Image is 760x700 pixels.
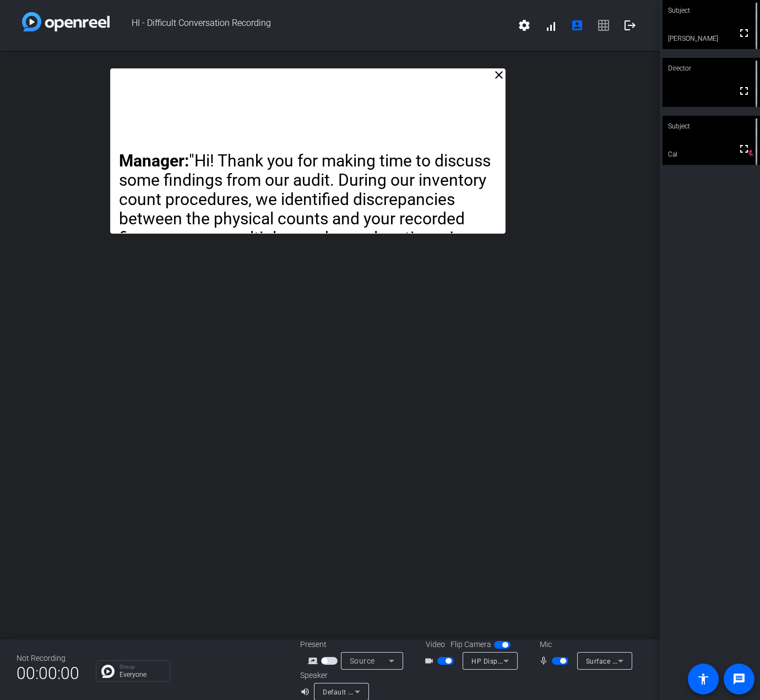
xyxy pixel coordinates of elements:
[529,639,639,650] div: Mic
[300,685,313,698] mat-icon: volume_up
[471,656,615,665] span: HP Display 5MP AI HDR camera (03f0:06b5)
[663,58,760,79] div: Director
[17,660,79,687] span: 00:00:00
[663,116,760,137] div: Subject
[110,12,511,39] span: HI - Difficult Conversation Recording
[737,142,751,155] mat-icon: fullscreen
[300,670,366,681] div: Speaker
[539,654,552,667] mat-icon: mic_none
[323,687,459,696] span: Default - Speakers (HP 734pm USB Audio)
[732,672,746,686] mat-icon: message
[424,654,437,667] mat-icon: videocam_outline
[120,671,164,678] p: Everyone
[538,12,564,39] button: signal_cellular_alt
[119,151,189,170] strong: Manager:
[697,672,710,686] mat-icon: accessibility
[737,84,751,98] mat-icon: fullscreen
[17,653,79,664] div: Not Recording
[737,26,751,40] mat-icon: fullscreen
[101,665,115,678] img: Chat Icon
[308,654,321,667] mat-icon: screen_share_outline
[300,639,410,650] div: Present
[120,664,164,670] p: Group
[119,151,497,306] p: "Hi! Thank you for making time to discuss some findings from our audit. During our inventory coun...
[571,19,584,32] mat-icon: account_box
[22,12,110,31] img: white-gradient.svg
[450,639,491,650] span: Flip Camera
[350,656,375,665] span: Source
[426,639,445,650] span: Video
[492,68,506,82] mat-icon: close
[623,19,637,32] mat-icon: logout
[518,19,531,32] mat-icon: settings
